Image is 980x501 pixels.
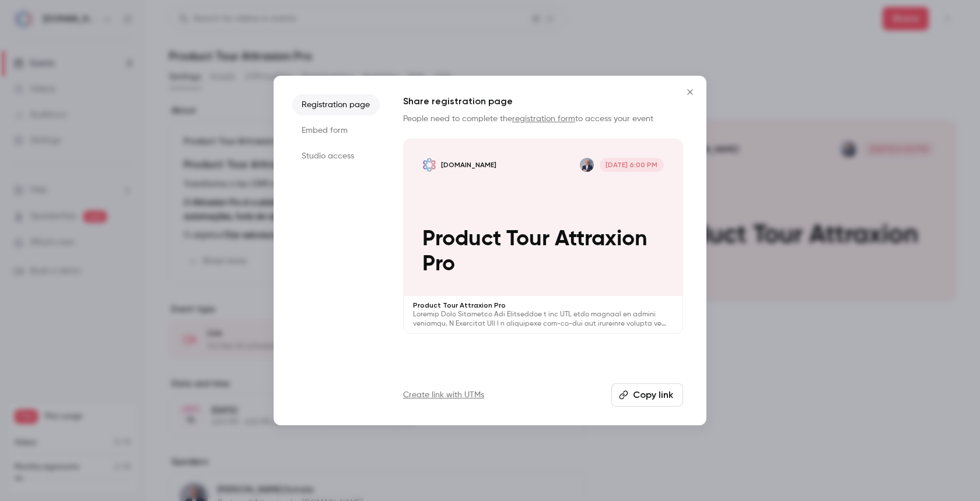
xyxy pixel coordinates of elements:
[422,158,436,172] img: Product Tour Attraxion Pro
[292,94,380,115] li: Registration page
[403,113,683,125] p: People need to complete the to access your event
[422,227,663,277] p: Product Tour Attraxion Pro
[512,115,575,123] a: registration form
[403,389,484,401] a: Create link with UTMs
[292,120,380,141] li: Embed form
[403,94,683,108] h1: Share registration page
[600,158,664,172] span: [DATE] 6:00 PM
[292,146,380,167] li: Studio access
[441,160,496,170] p: [DOMAIN_NAME]
[611,383,683,407] button: Copy link
[403,139,683,334] a: Product Tour Attraxion Pro[DOMAIN_NAME]Humberto Estrela[DATE] 6:00 PMProduct Tour Attraxion ProPr...
[678,80,702,104] button: Close
[413,301,673,310] p: Product Tour Attraxion Pro
[413,310,673,329] p: Loremip Dolo Sitametco Adi Elitseddoe t inc UTL etdo magnaal en admini veniamqu. N Exercitat Ull ...
[580,158,594,172] img: Humberto Estrela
